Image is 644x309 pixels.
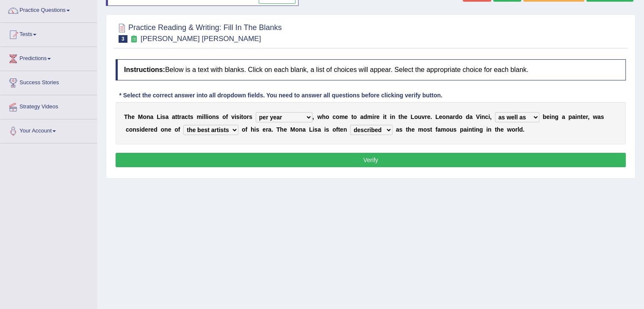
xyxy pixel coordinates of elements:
[404,113,407,120] b: e
[441,126,446,133] b: m
[481,113,485,120] b: n
[174,126,178,133] b: o
[124,66,165,73] b: Instructions:
[177,113,179,120] b: t
[172,113,175,120] b: a
[276,126,280,133] b: T
[411,113,415,120] b: L
[488,126,492,133] b: n
[116,153,626,167] button: Verify
[280,126,284,133] b: h
[150,126,154,133] b: e
[421,113,425,120] b: v
[336,113,340,120] b: o
[216,113,219,120] b: s
[324,126,326,133] b: i
[550,113,551,120] b: i
[459,113,462,120] b: o
[519,126,523,133] b: d
[175,113,177,120] b: t
[495,126,497,133] b: t
[555,113,558,120] b: g
[268,126,271,133] b: a
[254,126,256,133] b: i
[577,113,581,120] b: n
[243,113,247,120] b: o
[146,113,150,120] b: n
[345,113,348,120] b: e
[332,126,336,133] b: o
[467,126,468,133] b: i
[353,113,357,120] b: o
[302,126,306,133] b: a
[202,113,204,120] b: i
[340,126,343,133] b: e
[318,126,321,133] b: a
[401,113,404,120] b: h
[0,95,97,116] a: Strategy Videos
[363,113,367,120] b: d
[290,126,295,133] b: M
[580,113,583,120] b: t
[141,126,145,133] b: d
[190,113,193,120] b: s
[246,126,248,133] b: f
[597,113,601,120] b: a
[450,113,453,120] b: a
[249,113,252,120] b: s
[332,113,336,120] b: c
[148,126,150,133] b: r
[165,113,169,120] b: a
[236,113,240,120] b: s
[383,113,384,120] b: i
[507,126,511,133] b: w
[119,35,127,43] span: 3
[384,113,387,120] b: t
[453,126,456,133] b: s
[138,113,143,120] b: M
[396,126,399,133] b: a
[376,113,380,120] b: e
[593,113,597,120] b: w
[480,113,481,120] b: i
[0,119,97,141] a: Your Account
[235,113,236,120] b: i
[185,113,188,120] b: c
[263,126,266,133] b: e
[241,113,243,120] b: t
[469,113,473,120] b: a
[340,113,345,120] b: m
[295,126,299,133] b: o
[212,113,216,120] b: n
[133,126,136,133] b: n
[178,126,180,133] b: f
[251,126,254,133] b: h
[141,35,261,43] small: [PERSON_NAME] [PERSON_NAME]
[317,113,322,120] b: w
[464,126,467,133] b: a
[204,113,205,120] b: l
[460,126,464,133] b: p
[182,113,185,120] b: a
[266,126,268,133] b: r
[466,113,470,120] b: d
[374,113,376,120] b: r
[575,113,577,120] b: i
[309,126,313,133] b: L
[523,126,525,133] b: .
[314,126,318,133] b: s
[475,126,479,133] b: n
[476,113,480,120] b: V
[157,113,160,120] b: L
[437,126,441,133] b: a
[150,113,154,120] b: a
[399,126,403,133] b: s
[143,113,146,120] b: o
[367,113,372,120] b: m
[500,126,504,133] b: e
[430,126,432,133] b: t
[240,113,241,120] b: i
[205,113,207,120] b: l
[179,113,181,120] b: r
[435,126,437,133] b: f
